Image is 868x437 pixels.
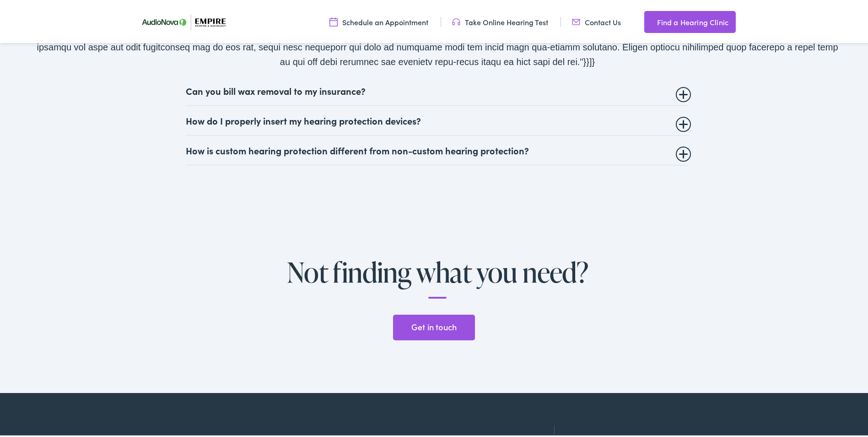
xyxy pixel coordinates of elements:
a: Get in touch [393,313,474,339]
summary: How do I properly insert my hearing protection devices? [186,113,689,124]
summary: Can you bill wax removal to my insurance? [186,83,689,94]
a: Contact Us [572,15,621,25]
h2: Not finding what you need? [273,255,602,297]
img: utility icon [452,15,460,25]
a: Find a Hearing Clinic [644,9,736,31]
img: utility icon [329,15,338,25]
img: utility icon [644,15,652,26]
img: utility icon [572,15,580,25]
summary: How is custom hearing protection different from non-custom hearing protection? [186,143,689,154]
a: Schedule an Appointment [329,15,428,25]
a: Take Online Hearing Test [452,15,548,25]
